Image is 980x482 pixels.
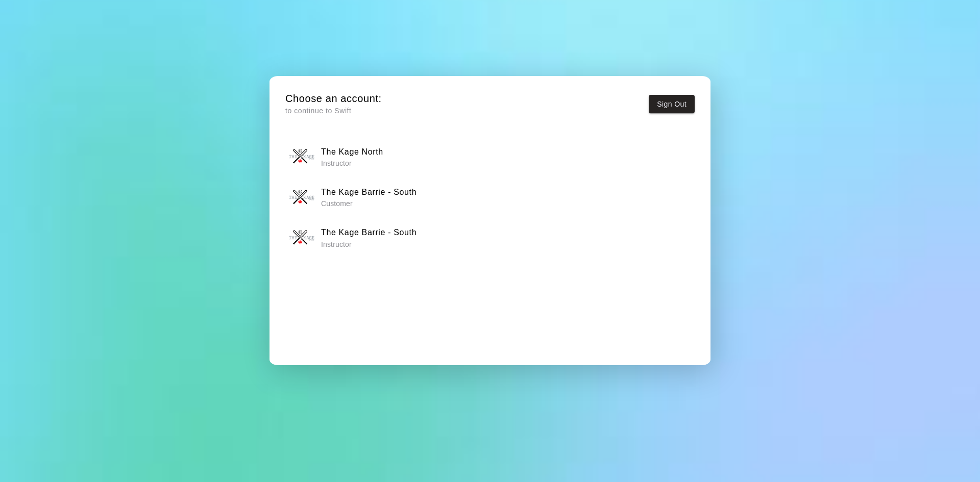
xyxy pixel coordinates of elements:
[321,145,383,159] h6: The Kage North
[289,225,314,250] img: The Kage Barrie - South
[285,92,382,106] h5: Choose an account:
[321,239,416,249] p: Instructor
[285,221,695,253] button: The Kage Barrie - SouthThe Kage Barrie - South Instructor
[321,198,416,209] p: Customer
[285,106,382,116] p: to continue to Swift
[649,95,695,114] button: Sign Out
[321,186,416,199] h6: The Kage Barrie - South
[285,181,695,213] button: The Kage Barrie - SouthThe Kage Barrie - South Customer
[285,141,695,173] button: The Kage NorthThe Kage North Instructor
[289,185,314,210] img: The Kage Barrie - South
[289,144,314,169] img: The Kage North
[321,226,416,239] h6: The Kage Barrie - South
[321,158,383,168] p: Instructor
